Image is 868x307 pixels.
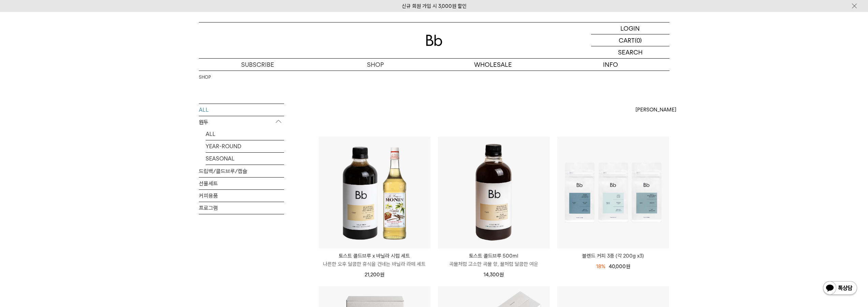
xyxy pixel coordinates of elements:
[199,59,317,71] a: SUBSCRIBE
[484,272,504,278] span: 14,300
[609,263,630,270] span: 40,000
[619,34,635,46] p: CART
[319,260,430,268] p: 나른한 오후 달콤한 휴식을 건네는 바닐라 라떼 세트
[402,3,467,9] a: 신규 회원 가입 시 3,000원 할인
[438,260,550,268] p: 곡물처럼 고소한 곡물 향, 꿀처럼 달콤한 여운
[199,202,284,214] a: 프로그램
[317,59,434,71] a: SHOP
[199,165,284,177] a: 드립백/콜드브루/캡슐
[822,280,858,297] img: 카카오톡 채널 1:1 채팅 버튼
[438,137,550,248] img: 토스트 콜드브루 500ml
[438,252,550,260] p: 토스트 콜드브루 500ml
[552,59,670,71] p: INFO
[591,22,670,34] a: LOGIN
[635,106,676,114] span: [PERSON_NAME]
[438,252,550,268] a: 토스트 콜드브루 500ml 곡물처럼 고소한 곡물 향, 꿀처럼 달콤한 여운
[557,252,669,260] a: 블렌드 커피 3종 (각 200g x3)
[199,116,284,128] p: 원두
[319,252,430,268] a: 토스트 콜드브루 x 바닐라 시럽 세트 나른한 오후 달콤한 휴식을 건네는 바닐라 라떼 세트
[626,263,630,270] span: 원
[199,74,211,81] a: SHOP
[620,22,640,34] p: LOGIN
[557,137,669,248] img: 블렌드 커피 3종 (각 200g x3)
[380,272,384,278] span: 원
[206,153,284,165] a: SEASONAL
[199,190,284,202] a: 커피용품
[319,137,430,248] img: 토스트 콜드브루 x 바닐라 시럽 세트
[618,46,643,58] p: SEARCH
[591,34,670,46] a: CART (0)
[635,34,642,46] p: (0)
[596,262,605,271] div: 18%
[499,272,504,278] span: 원
[206,140,284,152] a: YEAR-ROUND
[365,272,384,278] span: 21,200
[319,252,430,260] p: 토스트 콜드브루 x 바닐라 시럽 세트
[434,59,552,71] p: WHOLESALE
[199,104,284,116] a: ALL
[199,178,284,189] a: 선물세트
[426,35,442,46] img: 로고
[206,128,284,140] a: ALL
